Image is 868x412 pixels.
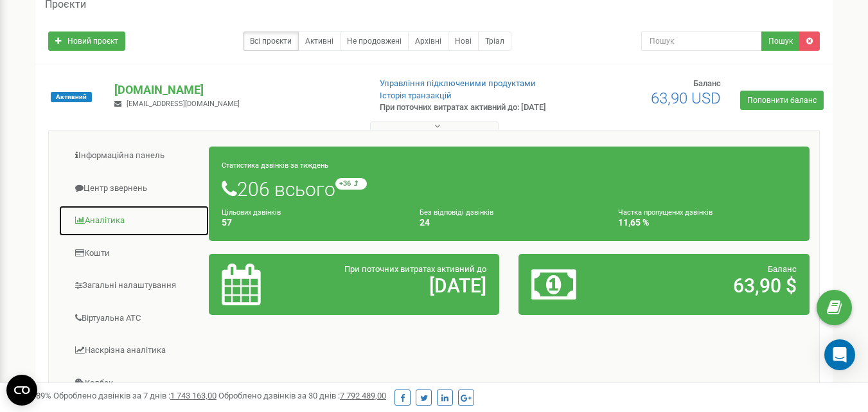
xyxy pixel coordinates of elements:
[761,31,800,51] button: Пошук
[6,375,37,406] button: Open CMP widget
[740,91,824,110] a: Поповнити баланс
[58,303,209,334] a: Віртуальна АТС
[335,178,367,190] small: +36
[58,140,209,172] a: Інформаційна панель
[243,31,299,51] a: Всі проєкти
[618,208,713,217] small: Частка пропущених дзвінків
[380,78,536,88] a: Управління підключеними продуктами
[340,391,386,400] u: 7 792 489,00
[170,391,217,400] u: 1 743 163,00
[641,31,762,51] input: Пошук
[58,173,209,204] a: Центр звернень
[316,275,486,296] h2: [DATE]
[618,218,797,228] h4: 11,65 %
[693,78,721,88] span: Баланс
[768,264,797,274] span: Баланс
[48,31,125,51] a: Новий проєкт
[127,100,240,108] span: [EMAIL_ADDRESS][DOMAIN_NAME]
[824,339,855,370] div: Open Intercom Messenger
[478,31,511,51] a: Тріал
[651,89,721,107] span: 63,90 USD
[420,218,598,228] h4: 24
[344,264,486,274] span: При поточних витратах активний до
[114,82,359,98] p: [DOMAIN_NAME]
[340,31,409,51] a: Не продовжені
[222,178,797,200] h1: 206 всього
[420,208,493,217] small: Без відповіді дзвінків
[380,91,452,100] a: Історія транзакцій
[626,275,797,296] h2: 63,90 $
[448,31,479,51] a: Нові
[298,31,341,51] a: Активні
[380,102,558,114] p: При поточних витратах активний до: [DATE]
[58,335,209,366] a: Наскрізна аналітика
[51,92,92,102] span: Активний
[58,270,209,301] a: Загальні налаштування
[58,205,209,237] a: Аналiтика
[218,391,386,400] span: Оброблено дзвінків за 30 днів :
[222,208,281,217] small: Цільових дзвінків
[222,161,328,170] small: Статистика дзвінків за тиждень
[58,238,209,269] a: Кошти
[222,218,400,228] h4: 57
[53,391,217,400] span: Оброблено дзвінків за 7 днів :
[408,31,448,51] a: Архівні
[58,368,209,399] a: Колбек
